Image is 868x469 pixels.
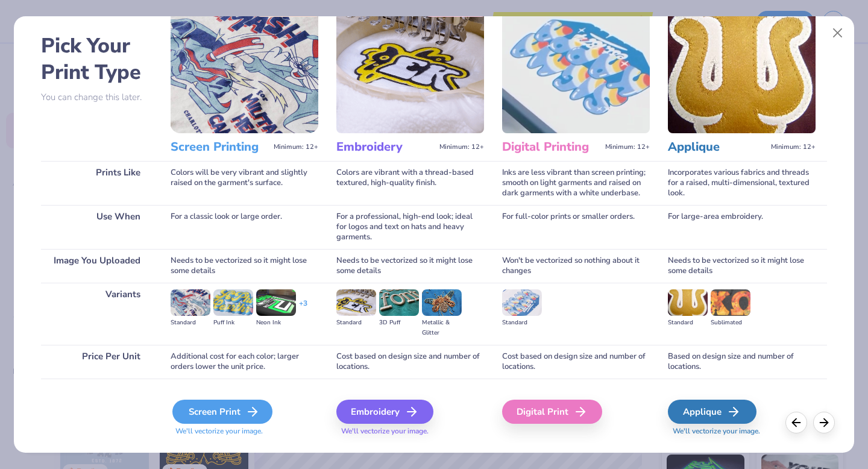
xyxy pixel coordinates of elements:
[668,318,708,328] div: Standard
[171,318,210,328] div: Standard
[299,298,307,319] div: + 3
[502,400,602,424] div: Digital Print
[502,205,650,249] div: For full-color prints or smaller orders.
[502,161,650,205] div: Inks are less vibrant than screen printing; smooth on light garments and raised on dark garments ...
[336,289,376,316] img: Standard
[213,318,253,328] div: Puff Ink
[826,22,849,45] button: Close
[502,289,542,316] img: Standard
[336,426,484,436] span: We'll vectorize your image.
[439,143,484,151] span: Minimum: 12+
[379,318,419,328] div: 3D Puff
[336,249,484,283] div: Needs to be vectorized so it might lose some details
[668,9,816,133] img: Applique
[502,139,600,155] h3: Digital Printing
[422,289,462,316] img: Metallic & Glitter
[256,289,296,316] img: Neon Ink
[668,205,816,249] div: For large-area embroidery.
[336,400,433,424] div: Embroidery
[336,205,484,249] div: For a professional, high-end look; ideal for logos and text on hats and heavy garments.
[502,249,650,283] div: Won't be vectorized so nothing about it changes
[502,345,650,379] div: Cost based on design size and number of locations.
[711,318,750,328] div: Sublimated
[336,161,484,205] div: Colors are vibrant with a thread-based textured, high-quality finish.
[41,249,153,283] div: Image You Uploaded
[171,345,318,379] div: Additional cost for each color; larger orders lower the unit price.
[41,33,153,86] h2: Pick Your Print Type
[171,9,318,133] img: Screen Printing
[171,139,269,155] h3: Screen Printing
[668,426,816,436] span: We'll vectorize your image.
[172,400,272,424] div: Screen Print
[668,249,816,283] div: Needs to be vectorized so it might lose some details
[41,92,153,102] p: You can change this later.
[336,139,435,155] h3: Embroidery
[668,139,766,155] h3: Applique
[41,283,153,345] div: Variants
[213,289,253,316] img: Puff Ink
[711,289,750,316] img: Sublimated
[336,318,376,328] div: Standard
[171,161,318,205] div: Colors will be very vibrant and slightly raised on the garment's surface.
[171,249,318,283] div: Needs to be vectorized so it might lose some details
[668,345,816,379] div: Based on design size and number of locations.
[274,143,318,151] span: Minimum: 12+
[336,9,484,133] img: Embroidery
[336,345,484,379] div: Cost based on design size and number of locations.
[41,345,153,379] div: Price Per Unit
[379,289,419,316] img: 3D Puff
[502,318,542,328] div: Standard
[41,161,153,205] div: Prints Like
[771,143,816,151] span: Minimum: 12+
[256,318,296,328] div: Neon Ink
[605,143,650,151] span: Minimum: 12+
[171,289,210,316] img: Standard
[668,289,708,316] img: Standard
[668,161,816,205] div: Incorporates various fabrics and threads for a raised, multi-dimensional, textured look.
[171,205,318,249] div: For a classic look or large order.
[668,400,756,424] div: Applique
[422,318,462,338] div: Metallic & Glitter
[41,205,153,249] div: Use When
[502,9,650,133] img: Digital Printing
[171,426,318,436] span: We'll vectorize your image.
